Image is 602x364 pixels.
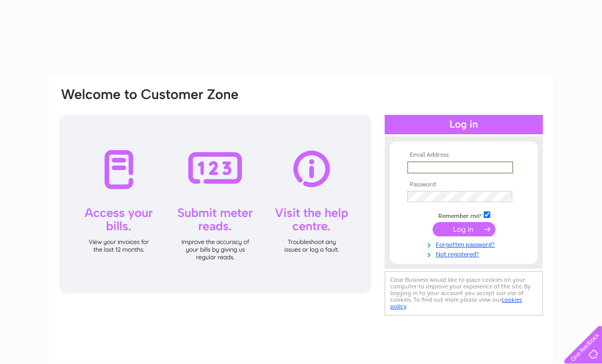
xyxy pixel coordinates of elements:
th: Password: [405,181,523,188]
a: Not registered? [407,249,523,258]
a: Forgotten password? [407,239,523,249]
td: Remember me? [405,210,523,220]
div: Clear Business would like to place cookies on your computer to improve your experience of the sit... [385,271,543,316]
input: Submit [433,222,495,236]
a: cookies policy [390,296,522,310]
th: Email Address: [405,152,523,159]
